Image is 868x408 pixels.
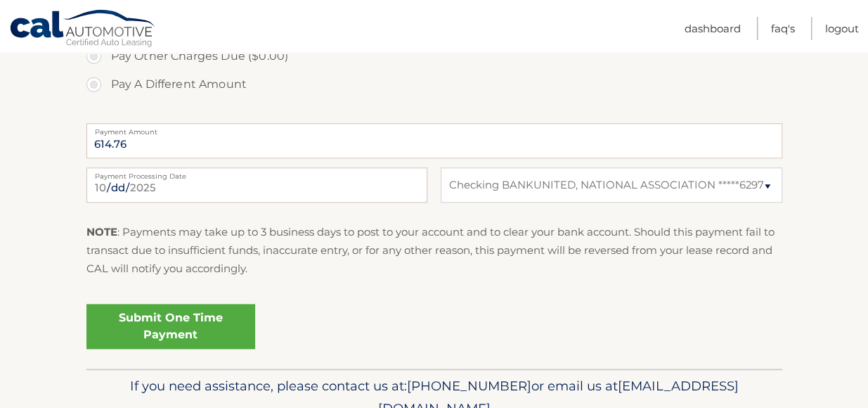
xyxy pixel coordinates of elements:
[9,9,157,50] a: Cal Automotive
[825,17,859,40] a: Logout
[86,42,782,70] label: Pay Other Charges Due ($0.00)
[86,167,427,203] input: Payment Date
[86,225,117,238] strong: NOTE
[86,304,255,349] a: Submit One Time Payment
[685,17,741,40] a: Dashboard
[86,123,782,134] label: Payment Amount
[407,378,531,394] span: [PHONE_NUMBER]
[86,223,782,279] p: : Payments may take up to 3 business days to post to your account and to clear your bank account....
[771,17,795,40] a: FAQ's
[86,123,782,158] input: Payment Amount
[86,70,782,98] label: Pay A Different Amount
[86,167,427,179] label: Payment Processing Date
